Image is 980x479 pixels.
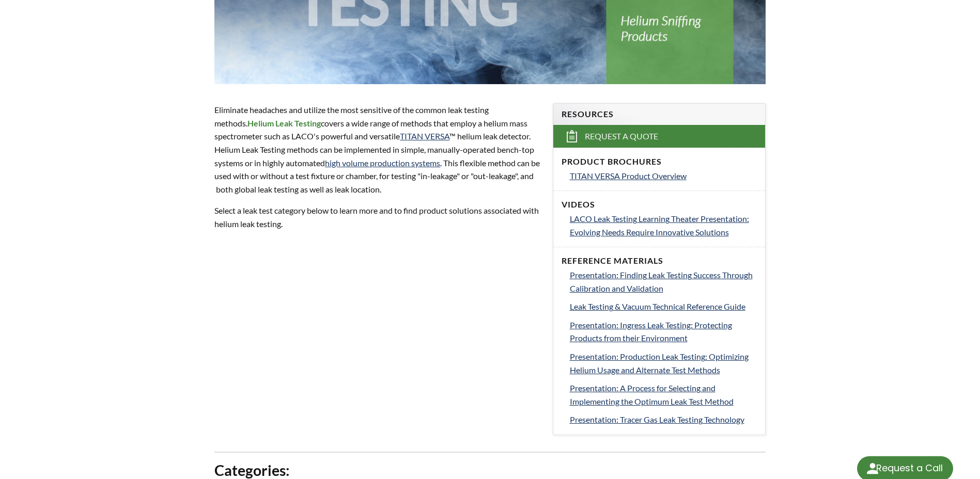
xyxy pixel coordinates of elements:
[562,256,757,266] h4: Reference Materials
[570,414,744,424] span: Presentation: Tracer Gas Leak Testing Technology
[570,352,749,375] span: Presentation: Production Leak Testing: Optimizing Helium Usage and Alternate Test Methods
[570,318,757,345] a: Presentation: Ingress Leak Testing: Protecting Products from their Environment
[553,125,765,148] a: Request a Quote
[570,383,734,406] span: Presentation: A Process for Selecting and Implementing the Optimum Leak Test Method
[570,350,757,376] a: Presentation: Production Leak Testing: Optimizing Helium Usage and Alternate Test Methods
[247,118,321,128] strong: Helium Leak Testing
[570,301,745,311] span: Leak Testing & Vacuum Technical Reference Guide
[562,199,757,210] h4: Videos
[570,268,757,295] a: Presentation: Finding Leak Testing Success Through Calibration and Validation
[570,212,757,238] a: LACO Leak Testing Learning Theater Presentation: Evolving Needs Require Innovative Solutions
[214,204,540,230] p: Select a leak test category below to learn more and to find product solutions associated with hel...
[570,169,757,183] a: TITAN VERSA Product Overview
[325,158,440,168] a: high volume production systems
[570,171,687,181] span: TITAN VERSA Product Overview
[864,460,881,477] img: round button
[214,103,540,196] p: Eliminate headaches and utilize the most sensitive of the common leak testing methods. covers a w...
[570,381,757,408] a: Presentation: A Process for Selecting and Implementing the Optimum Leak Test Method
[570,300,757,313] a: Leak Testing & Vacuum Technical Reference Guide
[400,131,449,141] a: TITAN VERSA
[570,413,757,426] a: Presentation: Tracer Gas Leak Testing Technology
[562,156,757,167] h4: Product Brochures
[570,214,749,237] span: LACO Leak Testing Learning Theater Presentation: Evolving Needs Require Innovative Solutions
[585,131,658,142] span: Request a Quote
[562,109,757,120] h4: Resources
[570,320,732,343] span: Presentation: Ingress Leak Testing: Protecting Products from their Environment
[570,270,753,293] span: Presentation: Finding Leak Testing Success Through Calibration and Validation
